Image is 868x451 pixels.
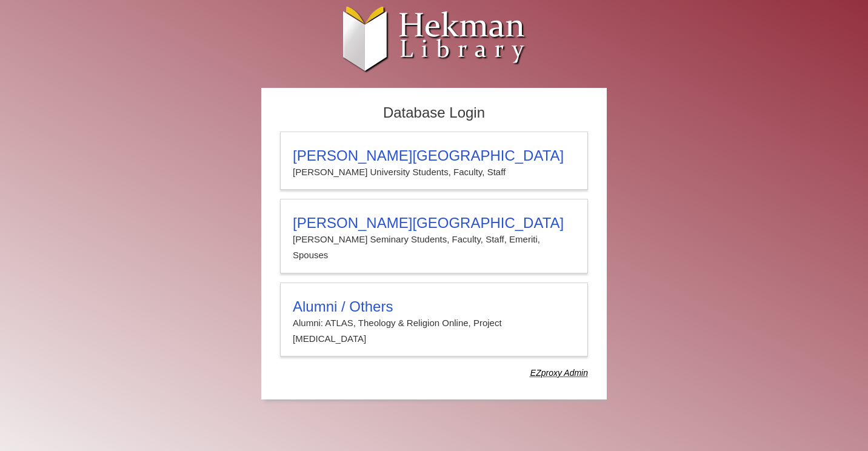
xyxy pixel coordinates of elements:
summary: Alumni / OthersAlumni: ATLAS, Theology & Religion Online, Project [MEDICAL_DATA] [293,298,575,347]
p: [PERSON_NAME] University Students, Faculty, Staff [293,164,575,180]
a: [PERSON_NAME][GEOGRAPHIC_DATA][PERSON_NAME] University Students, Faculty, Staff [280,132,588,190]
a: [PERSON_NAME][GEOGRAPHIC_DATA][PERSON_NAME] Seminary Students, Faculty, Staff, Emeriti, Spouses [280,199,588,273]
h3: [PERSON_NAME][GEOGRAPHIC_DATA] [293,215,575,232]
dfn: Use Alumni login [530,368,588,378]
h3: Alumni / Others [293,298,575,315]
p: [PERSON_NAME] Seminary Students, Faculty, Staff, Emeriti, Spouses [293,232,575,264]
h3: [PERSON_NAME][GEOGRAPHIC_DATA] [293,147,575,164]
p: Alumni: ATLAS, Theology & Religion Online, Project [MEDICAL_DATA] [293,315,575,347]
h2: Database Login [274,101,594,125]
